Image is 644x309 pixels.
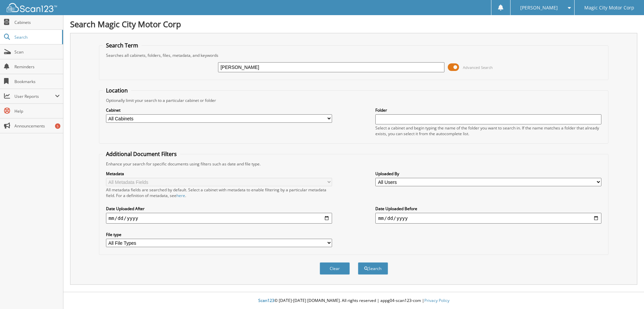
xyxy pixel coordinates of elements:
span: Scan123 [258,298,274,303]
a: here [176,193,185,198]
span: Reminders [14,64,60,70]
iframe: Chat Widget [610,277,644,309]
span: Search [14,34,59,40]
div: © [DATE]-[DATE] [DOMAIN_NAME]. All rights reserved | appg04-scan123-com | [63,293,644,309]
span: Help [14,108,60,114]
label: Folder [375,107,601,113]
label: Date Uploaded After [106,206,332,211]
legend: Location [103,87,131,94]
div: Searches all cabinets, folders, files, metadata, and keywords [103,52,605,58]
label: Cabinet [106,107,332,113]
span: Bookmarks [14,79,60,84]
span: Magic City Motor Corp [584,6,634,10]
legend: Additional Document Filters [103,150,180,158]
label: Date Uploaded Before [375,206,601,211]
span: Advanced Search [463,65,493,70]
button: Clear [320,262,350,275]
span: Cabinets [14,20,60,25]
div: All metadata fields are searched by default. Select a cabinet with metadata to enable filtering b... [106,187,332,198]
div: 5 [55,123,60,129]
img: scan123-logo-white.svg [7,3,57,12]
span: Scan [14,49,60,55]
div: Optionally limit your search to a particular cabinet or folder [103,98,605,103]
input: start [106,213,332,224]
div: Enhance your search for specific documents using filters such as date and file type. [103,161,605,167]
span: User Reports [14,93,55,99]
label: Metadata [106,171,332,177]
input: end [375,213,601,224]
h1: Search Magic City Motor Corp [70,18,637,30]
div: Select a cabinet and begin typing the name of the folder you want to search in. If the name match... [375,125,601,137]
label: File type [106,232,332,237]
a: Privacy Policy [424,298,449,303]
span: [PERSON_NAME] [520,6,558,10]
label: Uploaded By [375,171,601,177]
legend: Search Term [103,42,142,49]
button: Search [358,262,388,275]
span: Announcements [14,123,60,129]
